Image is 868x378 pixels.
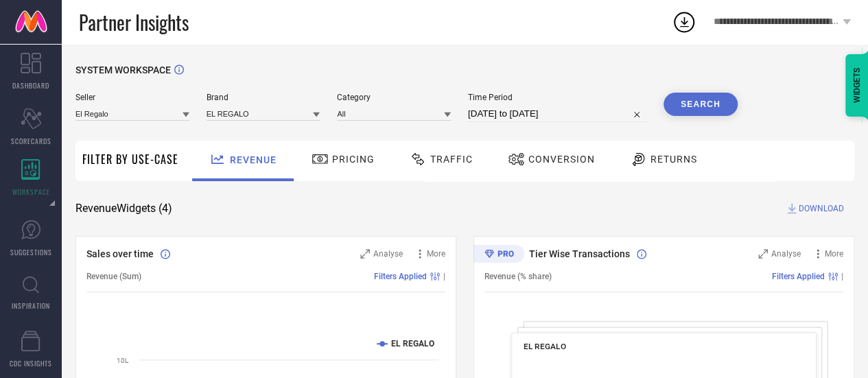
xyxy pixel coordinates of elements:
[484,272,552,281] span: Revenue (% share)
[799,202,844,215] span: DOWNLOAD
[12,187,50,197] span: WORKSPACE
[86,248,154,259] span: Sales over time
[75,93,189,102] span: Seller
[468,93,646,102] span: Time Period
[332,154,375,165] span: Pricing
[373,249,403,259] span: Analyse
[117,357,129,364] text: 10L
[10,358,52,368] span: CDC INSIGHTS
[337,93,451,102] span: Category
[82,151,178,167] span: Filter By Use-Case
[12,80,49,91] span: DASHBOARD
[86,272,141,281] span: Revenue (Sum)
[528,154,595,165] span: Conversion
[11,136,51,146] span: SCORECARDS
[664,93,738,116] button: Search
[12,300,50,311] span: INSPIRATION
[443,272,445,281] span: |
[524,342,566,351] span: EL REGALO
[374,272,427,281] span: Filters Applied
[529,248,630,259] span: Tier Wise Transactions
[75,202,172,215] span: Revenue Widgets ( 4 )
[841,272,843,281] span: |
[473,245,524,265] div: Premium
[391,339,434,349] text: EL REGALO
[758,249,768,259] svg: Zoom
[10,247,52,257] span: SUGGESTIONS
[75,64,171,75] span: SYSTEM WORKSPACE
[430,154,473,165] span: Traffic
[771,249,801,259] span: Analyse
[468,106,646,122] input: Select time period
[207,93,320,102] span: Brand
[230,154,277,165] span: Revenue
[672,10,696,34] div: Open download list
[650,154,697,165] span: Returns
[79,8,189,36] span: Partner Insights
[427,249,445,259] span: More
[772,272,825,281] span: Filters Applied
[825,249,843,259] span: More
[360,249,370,259] svg: Zoom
